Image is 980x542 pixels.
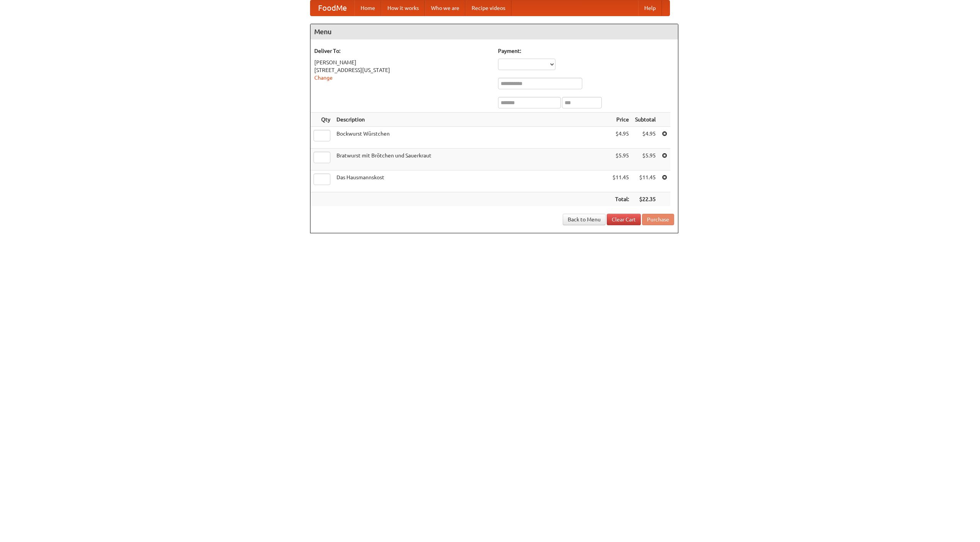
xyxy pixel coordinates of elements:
[609,113,632,127] th: Price
[465,0,511,16] a: Recipe videos
[632,149,659,170] td: $5.95
[563,214,606,225] a: Back to Menu
[632,127,659,149] td: $4.95
[609,149,632,170] td: $5.95
[638,0,662,16] a: Help
[609,127,632,149] td: $4.95
[632,192,659,206] th: $22.35
[314,66,490,74] div: [STREET_ADDRESS][US_STATE]
[381,0,425,16] a: How it works
[310,0,354,16] a: FoodMe
[314,75,333,81] a: Change
[314,59,490,66] div: [PERSON_NAME]
[607,214,641,225] a: Clear Cart
[632,113,659,127] th: Subtotal
[354,0,381,16] a: Home
[425,0,465,16] a: Who we are
[314,47,490,55] h5: Deliver To:
[333,149,609,170] td: Bratwurst mit Brötchen und Sauerkraut
[333,170,609,192] td: Das Hausmannskost
[333,127,609,149] td: Bockwurst Würstchen
[609,170,632,192] td: $11.45
[310,113,333,127] th: Qty
[498,47,674,55] h5: Payment:
[632,170,659,192] td: $11.45
[333,113,609,127] th: Description
[609,192,632,206] th: Total:
[310,24,678,39] h4: Menu
[642,214,674,225] button: Purchase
